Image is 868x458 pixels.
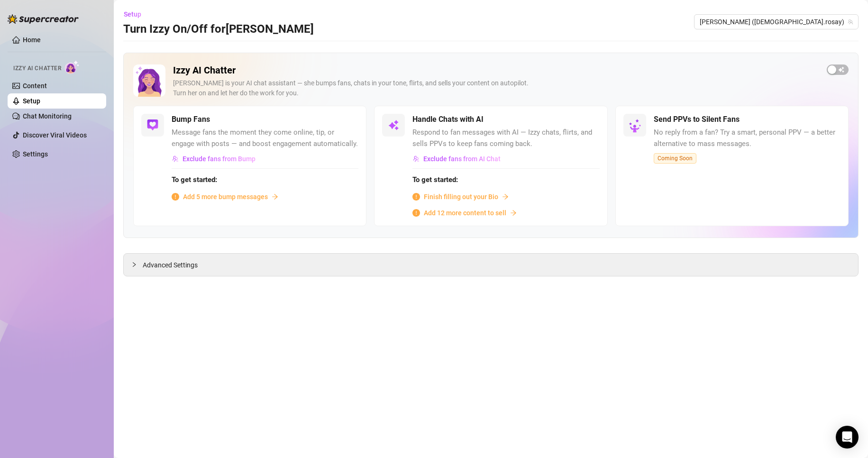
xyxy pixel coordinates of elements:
[23,150,48,158] a: Settings
[23,97,40,105] a: Setup
[65,60,80,74] img: AI Chatter
[172,175,217,184] strong: To get started:
[123,7,149,22] button: Setup
[183,155,256,163] span: Exclude fans from Bump
[413,156,420,162] img: svg%3e
[272,193,278,200] span: arrow-right
[388,119,399,131] img: svg%3e
[412,175,458,184] strong: To get started:
[848,19,853,25] span: team
[173,78,819,98] div: [PERSON_NAME] is your AI chat assistant — she bumps fans, chats in your tone, flirts, and sells y...
[172,114,210,125] h5: Bump Fans
[424,208,506,218] span: Add 12 more content to sell
[654,114,740,125] h5: Send PPVs to Silent Fans
[412,209,420,217] span: info-circle
[412,151,501,166] button: Exclude fans from AI Chat
[172,127,358,149] span: Message fans the moment they come online, tip, or engage with posts — and boost engagement automa...
[131,259,143,270] div: collapsed
[654,153,696,164] span: Coming Soon
[8,14,79,24] img: logo-BBDzfeDw.svg
[502,193,509,200] span: arrow-right
[133,64,165,97] img: Izzy AI Chatter
[172,193,179,201] span: info-circle
[423,155,501,163] span: Exclude fans from AI Chat
[23,112,72,120] a: Chat Monitoring
[654,127,841,149] span: No reply from a fan? Try a smart, personal PPV — a better alternative to mass messages.
[23,131,87,139] a: Discover Viral Videos
[836,426,859,449] div: Open Intercom Messenger
[412,127,599,149] span: Respond to fan messages with AI — Izzy chats, flirts, and sells PPVs to keep fans coming back.
[412,193,420,201] span: info-circle
[424,192,498,202] span: Finish filling out your Bio
[172,151,256,166] button: Exclude fans from Bump
[629,119,644,134] img: silent-fans-ppv-o-N6Mmdf.svg
[412,114,484,125] h5: Handle Chats with AI
[183,192,268,202] span: Add 5 more bump messages
[123,22,314,37] h3: Turn Izzy On/Off for [PERSON_NAME]
[172,156,179,162] img: svg%3e
[173,64,819,76] h2: Izzy AI Chatter
[510,210,517,216] span: arrow-right
[700,15,853,29] span: Rosie (lady.rosay)
[23,82,47,90] a: Content
[124,10,141,18] span: Setup
[13,64,61,73] span: Izzy AI Chatter
[131,262,137,267] span: collapsed
[143,260,198,270] span: Advanced Settings
[23,36,41,44] a: Home
[147,119,158,131] img: svg%3e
